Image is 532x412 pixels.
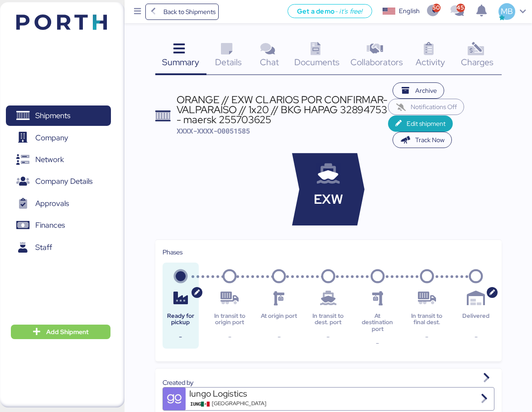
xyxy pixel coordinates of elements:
button: Archive [393,82,444,99]
span: EXW [314,190,343,209]
a: Company Details [6,171,111,192]
div: At origin port [261,313,297,326]
button: Add Shipment [11,325,110,339]
span: Edit shipment [407,118,446,129]
div: At destination port [359,313,396,332]
span: Company Details [35,175,92,188]
span: [GEOGRAPHIC_DATA] [212,400,266,408]
a: Network [6,149,111,170]
div: English [399,6,420,16]
a: Company [6,127,111,148]
div: - [261,331,297,342]
span: Finances [35,219,65,232]
button: Notifications Off [388,99,464,115]
span: Company [35,131,68,144]
div: Iungo Logistics [189,388,298,400]
span: Details [215,56,242,68]
a: Staff [6,237,111,258]
div: - [211,331,248,342]
div: In transit to dest. port [310,313,346,326]
span: Shipments [35,109,70,122]
a: Finances [6,215,111,236]
span: Back to Shipments [163,6,216,17]
span: Documents [294,56,340,68]
div: In transit to final dest. [409,313,445,326]
span: Summary [162,56,199,68]
div: Phases [163,247,494,257]
span: MB [501,5,513,17]
div: Ready for pickup [163,313,199,326]
div: - [359,338,396,349]
span: Approvals [35,197,69,210]
span: Archive [415,85,437,96]
span: Add Shipment [46,326,89,337]
span: XXXX-XXXX-O0051585 [177,126,250,135]
span: Collaborators [350,56,403,68]
span: Network [35,153,64,166]
div: In transit to origin port [211,313,248,326]
button: Edit shipment [388,115,453,132]
div: - [458,331,494,342]
span: Chat [260,56,279,68]
div: - [310,331,346,342]
span: Notifications Off [411,101,457,112]
span: Track Now [415,134,445,145]
span: Charges [461,56,494,68]
span: Staff [35,241,52,254]
span: Activity [416,56,445,68]
div: - [409,331,445,342]
a: Shipments [6,105,111,126]
a: Back to Shipments [145,4,219,20]
a: Approvals [6,193,111,214]
div: Delivered [458,313,494,326]
div: ORANGE // EXW CLARIOS POR CONFIRMAR- VALPARAISO // 1x20 // BKG HAPAG 32894753 - maersk 255703625 [177,95,388,125]
div: - [163,331,199,342]
button: Menu [130,4,145,19]
div: Created by [163,378,494,388]
button: Track Now [393,132,452,148]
